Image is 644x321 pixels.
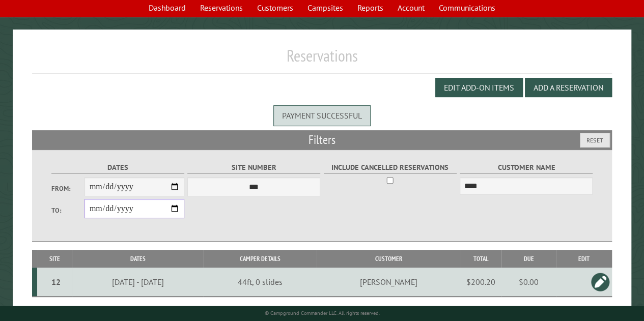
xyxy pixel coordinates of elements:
[317,268,461,297] td: [PERSON_NAME]
[264,310,379,316] small: © Campground Commander LLC. All rights reserved.
[501,250,556,268] th: Due
[324,162,457,173] label: Include Cancelled Reservations
[51,162,184,173] label: Dates
[461,250,501,268] th: Total
[187,162,320,173] label: Site Number
[461,268,501,297] td: $200.20
[32,46,612,74] h1: Reservations
[435,78,523,97] button: Edit Add-on Items
[501,268,556,297] td: $0.00
[51,184,85,193] label: From:
[37,250,72,268] th: Site
[74,277,201,287] div: [DATE] - [DATE]
[580,133,610,148] button: Reset
[41,277,71,287] div: 12
[203,250,317,268] th: Camper Details
[273,105,371,126] div: Payment successful
[525,78,612,97] button: Add a Reservation
[51,206,85,215] label: To:
[556,250,612,268] th: Edit
[317,250,461,268] th: Customer
[32,130,612,150] h2: Filters
[72,250,203,268] th: Dates
[203,268,317,297] td: 44ft, 0 slides
[460,162,593,173] label: Customer Name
